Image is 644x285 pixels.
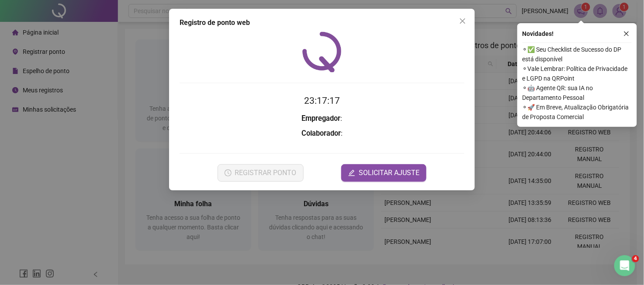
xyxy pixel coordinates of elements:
button: Close [456,14,470,28]
span: ⚬ 🤖 Agente QR: sua IA no Departamento Pessoal [523,83,632,102]
button: editSOLICITAR AJUSTE [341,164,426,182]
h3: : [180,128,464,139]
h3: : [180,113,464,124]
strong: Colaborador [301,129,341,137]
strong: Empregador [302,114,341,123]
time: 23:17:17 [304,95,340,106]
span: ⚬ Vale Lembrar: Política de Privacidade e LGPD na QRPoint [523,64,632,83]
span: edit [348,169,355,176]
span: SOLICITAR AJUSTE [359,168,419,178]
span: ⚬ 🚀 Em Breve, Atualização Obrigatória de Proposta Comercial [523,102,632,122]
span: Novidades ! [523,29,554,39]
iframe: Intercom live chat [614,255,635,276]
img: QRPoint [302,32,342,72]
span: close [623,31,630,37]
span: 4 [632,255,639,262]
button: REGISTRAR PONTO [218,164,304,182]
div: Registro de ponto web [180,18,464,28]
span: ⚬ ✅ Seu Checklist de Sucesso do DP está disponível [523,45,632,64]
span: close [459,18,466,25]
